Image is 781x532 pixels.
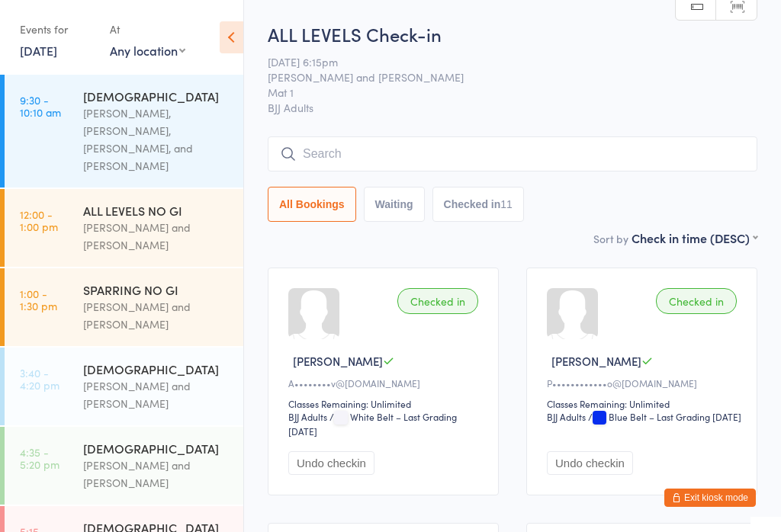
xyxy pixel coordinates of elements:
[268,85,734,100] span: Mat 1
[20,367,59,391] time: 3:40 - 4:20 pm
[5,348,243,425] a: 3:40 -4:20 pm[DEMOGRAPHIC_DATA][PERSON_NAME] and [PERSON_NAME]
[20,94,61,118] time: 9:30 - 10:10 am
[268,100,757,115] span: BJJ Adults
[5,75,243,187] a: 9:30 -10:10 am[DEMOGRAPHIC_DATA][PERSON_NAME], [PERSON_NAME], [PERSON_NAME], and [PERSON_NAME]
[20,446,59,470] time: 4:35 - 5:20 pm
[288,451,374,475] button: Undo checkin
[268,21,757,46] h2: ALL LEVELS Check-in
[293,353,383,369] span: [PERSON_NAME]
[397,288,478,314] div: Checked in
[632,229,757,246] div: Check in time (DESC)
[83,440,230,457] div: [DEMOGRAPHIC_DATA]
[288,397,483,410] div: Classes Remaining: Unlimited
[364,187,425,222] button: Waiting
[288,410,327,423] div: BJJ Adults
[5,268,243,346] a: 1:00 -1:30 pmSPARRING NO GI[PERSON_NAME] and [PERSON_NAME]
[20,287,57,312] time: 1:00 - 1:30 pm
[268,187,356,222] button: All Bookings
[547,451,633,475] button: Undo checkin
[547,410,586,423] div: BJJ Adults
[268,69,734,85] span: [PERSON_NAME] and [PERSON_NAME]
[83,377,230,412] div: [PERSON_NAME] and [PERSON_NAME]
[83,361,230,377] div: [DEMOGRAPHIC_DATA]
[288,410,457,437] span: / White Belt – Last Grading [DATE]
[83,88,230,104] div: [DEMOGRAPHIC_DATA]
[83,298,230,333] div: [PERSON_NAME] and [PERSON_NAME]
[268,54,734,69] span: [DATE] 6:15pm
[432,187,524,222] button: Checked in11
[83,202,230,219] div: ALL LEVELS NO GI
[5,427,243,505] a: 4:35 -5:20 pm[DEMOGRAPHIC_DATA][PERSON_NAME] and [PERSON_NAME]
[547,397,741,410] div: Classes Remaining: Unlimited
[83,457,230,492] div: [PERSON_NAME] and [PERSON_NAME]
[5,189,243,267] a: 12:00 -1:00 pmALL LEVELS NO GI[PERSON_NAME] and [PERSON_NAME]
[588,410,741,423] span: / Blue Belt – Last Grading [DATE]
[268,136,757,171] input: Search
[500,198,513,210] div: 11
[110,17,185,42] div: At
[664,489,756,507] button: Exit kiosk mode
[547,377,741,389] div: P••••••••••••o@[DOMAIN_NAME]
[20,17,95,42] div: Events for
[20,208,58,232] time: 12:00 - 1:00 pm
[83,281,230,298] div: SPARRING NO GI
[110,42,185,59] div: Any location
[288,377,483,389] div: A••••••••v@[DOMAIN_NAME]
[83,104,230,175] div: [PERSON_NAME], [PERSON_NAME], [PERSON_NAME], and [PERSON_NAME]
[656,288,737,314] div: Checked in
[83,219,230,254] div: [PERSON_NAME] and [PERSON_NAME]
[20,42,57,59] a: [DATE]
[593,231,628,246] label: Sort by
[551,353,641,369] span: [PERSON_NAME]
